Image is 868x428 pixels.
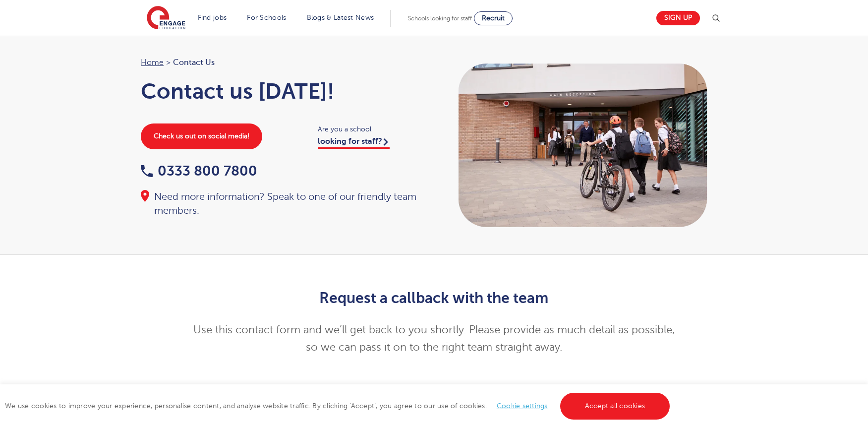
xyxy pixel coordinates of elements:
[147,6,185,31] img: Engage Education
[656,11,700,25] a: Sign up
[318,123,424,135] span: Are you a school
[482,14,505,22] span: Recruit
[318,137,390,149] a: looking for staff?
[166,58,171,67] span: >
[497,402,548,410] a: Cookie settings
[247,14,286,21] a: For Schools
[408,15,472,22] span: Schools looking for staff
[560,393,670,420] a: Accept all cookies
[307,14,374,21] a: Blogs & Latest News
[141,123,262,149] a: Check us out on social media!
[474,11,513,25] a: Recruit
[193,324,675,353] span: Use this contact form and we’ll get back to you shortly. Please provide as much detail as possibl...
[141,163,257,179] a: 0333 800 7800
[141,79,424,104] h1: Contact us [DATE]!
[141,58,164,67] a: Home
[191,290,677,306] h2: Request a callback with the team
[141,56,424,69] nav: breadcrumb
[5,402,672,410] span: We use cookies to improve your experience, personalise content, and analyse website traffic. By c...
[198,14,227,21] a: Find jobs
[173,56,215,69] span: Contact Us
[141,190,424,218] div: Need more information? Speak to one of our friendly team members.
